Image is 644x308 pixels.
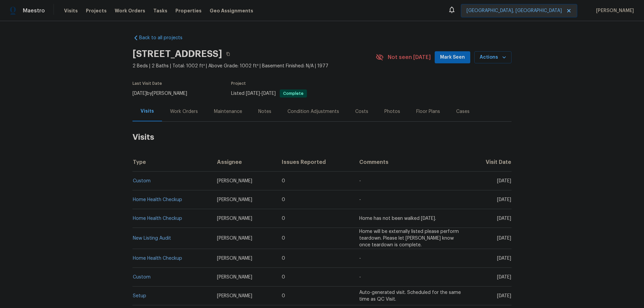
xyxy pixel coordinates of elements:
[359,197,361,202] span: -
[222,48,234,60] button: Copy Address
[133,179,151,183] a: Custom
[133,294,146,298] a: Setup
[133,236,171,241] a: New Listing Audit
[282,197,285,202] span: 0
[133,256,182,261] a: Home Health Checkup
[132,122,512,153] h2: Visits
[217,256,252,261] span: [PERSON_NAME]
[231,91,307,96] span: Listed
[132,51,222,57] h2: [STREET_ADDRESS]
[359,216,436,221] span: Home has not been walked [DATE].
[132,91,147,96] span: [DATE]
[258,108,271,115] div: Notes
[246,91,260,96] span: [DATE]
[593,7,634,14] span: [PERSON_NAME]
[435,51,470,64] button: Mark Seen
[497,179,511,183] span: [DATE]
[276,153,354,172] th: Issues Reported
[388,54,431,61] span: Not seen [DATE]
[246,91,276,96] span: -
[133,197,182,202] a: Home Health Checkup
[497,275,511,280] span: [DATE]
[359,275,361,280] span: -
[359,179,361,183] span: -
[456,108,470,115] div: Cases
[497,256,511,261] span: [DATE]
[354,153,468,172] th: Comments
[467,7,562,14] span: [GEOGRAPHIC_DATA], [GEOGRAPHIC_DATA]
[280,91,306,96] span: Complete
[170,108,198,115] div: Work Orders
[153,8,167,13] span: Tasks
[480,53,506,62] span: Actions
[217,179,252,183] span: [PERSON_NAME]
[132,63,376,69] span: 2 Beds | 2 Baths | Total: 1002 ft² | Above Grade: 1002 ft² | Basement Finished: N/A | 1977
[217,216,252,221] span: [PERSON_NAME]
[359,256,361,261] span: -
[474,51,512,64] button: Actions
[282,256,285,261] span: 0
[440,53,465,62] span: Mark Seen
[210,7,253,14] span: Geo Assignments
[231,81,246,85] span: Project
[282,275,285,280] span: 0
[217,236,252,241] span: [PERSON_NAME]
[282,236,285,241] span: 0
[217,275,252,280] span: [PERSON_NAME]
[132,89,195,98] div: by [PERSON_NAME]
[64,7,78,14] span: Visits
[355,108,368,115] div: Costs
[175,7,202,14] span: Properties
[468,153,512,172] th: Visit Date
[212,153,277,172] th: Assignee
[214,108,242,115] div: Maintenance
[497,197,511,202] span: [DATE]
[23,7,45,14] span: Maestro
[132,153,212,172] th: Type
[217,197,252,202] span: [PERSON_NAME]
[497,216,511,221] span: [DATE]
[359,229,459,247] span: Home will be externally listed please perform teardown. Please let [PERSON_NAME] know once teardo...
[115,7,145,14] span: Work Orders
[132,81,162,85] span: Last Visit Date
[86,7,107,14] span: Projects
[217,294,252,298] span: [PERSON_NAME]
[359,290,461,302] span: Auto-generated visit. Scheduled for the same time as QC Visit.
[282,179,285,183] span: 0
[416,108,440,115] div: Floor Plans
[497,294,511,298] span: [DATE]
[282,216,285,221] span: 0
[141,108,154,115] div: Visits
[384,108,400,115] div: Photos
[282,294,285,298] span: 0
[497,236,511,241] span: [DATE]
[133,275,151,280] a: Custom
[133,216,182,221] a: Home Health Checkup
[262,91,276,96] span: [DATE]
[132,35,197,41] a: Back to all projects
[287,108,339,115] div: Condition Adjustments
